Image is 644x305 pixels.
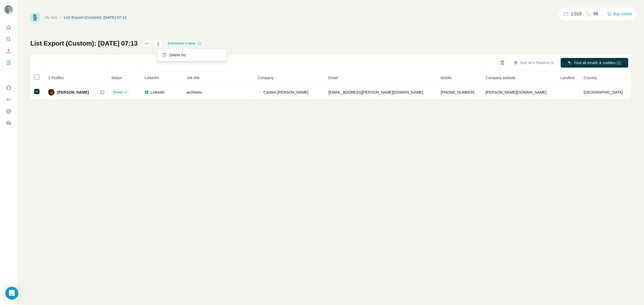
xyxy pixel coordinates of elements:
button: My lists [4,58,13,68]
span: Mobile [441,76,452,80]
button: Feedback [4,118,13,128]
img: Avatar [4,5,13,14]
img: LinkedIn logo [145,90,149,94]
span: Country [584,76,597,80]
span: Found [113,90,122,95]
span: [PHONE_NUMBER] [441,90,474,94]
span: LinkedIn [150,90,165,95]
div: Enrichment is done [166,40,204,47]
span: [PERSON_NAME][DOMAIN_NAME] [486,90,547,94]
span: [GEOGRAPHIC_DATA] [584,90,623,94]
img: company-logo [257,91,262,93]
button: Find all emails & mobiles (1) [561,58,628,68]
h1: List Export (Custom): [DATE] 07:13 [30,39,138,48]
span: architetto [186,90,202,94]
span: 1 Profiles [48,76,64,80]
span: [EMAIL_ADDRESS][PERSON_NAME][DOMAIN_NAME] [328,90,423,94]
img: Surfe Logo [30,13,39,22]
span: Email [328,76,338,80]
span: Find all emails & mobiles (1) [574,60,621,65]
img: Avatar [48,89,55,95]
span: Landline [561,76,575,80]
a: My lists [45,15,57,20]
span: Company website [486,76,516,80]
button: Enrich CSV [4,46,13,56]
button: Use Surfe on LinkedIn [4,83,13,93]
button: Buy credits [607,10,632,18]
button: actions [143,39,151,48]
span: LinkedIn [145,76,159,80]
button: Dashboard [4,106,13,116]
li: / [60,15,61,20]
span: [PERSON_NAME] [57,90,89,95]
p: 98 [593,11,598,17]
div: List Export (Custom): [DATE] 07:13 [64,15,127,20]
button: Sync all to Pipedrive (1) [510,59,558,67]
div: Delete list [159,50,225,60]
div: Open Intercom Messenger [5,287,18,300]
span: Job title [186,76,199,80]
span: Status [111,76,122,80]
button: Search [4,34,13,44]
span: Company [257,76,274,80]
button: Use Surfe API [4,95,13,104]
span: Cantieri [PERSON_NAME] [263,90,308,95]
p: 1,019 [571,11,582,17]
button: Quick start [4,23,13,32]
